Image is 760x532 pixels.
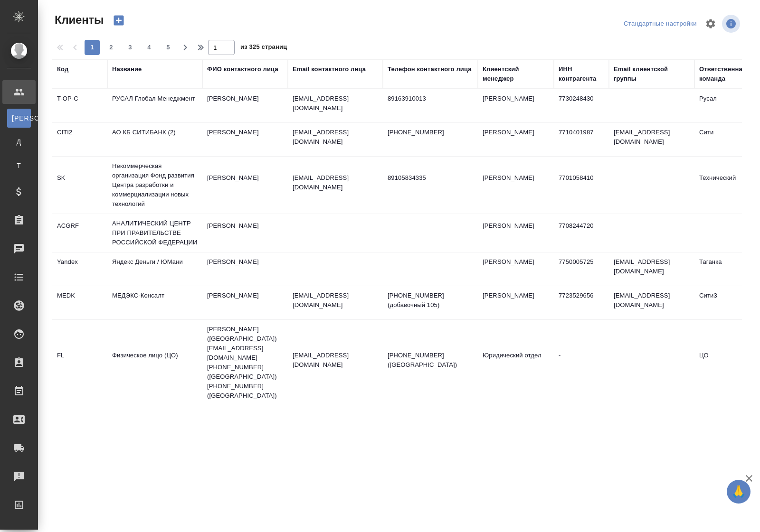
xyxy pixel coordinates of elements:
p: [EMAIL_ADDRESS][DOMAIN_NAME] [293,351,378,370]
td: [PERSON_NAME] ([GEOGRAPHIC_DATA]) [EMAIL_ADDRESS][DOMAIN_NAME] [PHONE_NUMBER] ([GEOGRAPHIC_DATA])... [202,320,288,405]
span: из 325 страниц [240,41,287,55]
td: [PERSON_NAME] [478,216,554,250]
a: Д [7,132,31,151]
p: 89163910013 [388,94,473,103]
p: 89105834335 [388,173,473,183]
div: Email клиентской группы [614,65,690,84]
div: Код [57,65,68,74]
div: split button [621,17,699,31]
span: Клиенты [52,12,104,28]
button: 3 [123,40,138,55]
td: Яндекс Деньги / ЮМани [107,252,202,286]
div: Клиентский менеджер [483,65,549,84]
a: [PERSON_NAME] [7,109,31,128]
td: [PERSON_NAME] [202,168,288,202]
td: - [554,346,609,379]
p: [EMAIL_ADDRESS][DOMAIN_NAME] [293,291,378,310]
button: 5 [161,40,176,55]
td: МЕДЭКС-Консалт [107,286,202,319]
td: АНАЛИТИЧЕСКИЙ ЦЕНТР ПРИ ПРАВИТЕЛЬСТВЕ РОССИЙСКОЙ ФЕДЕРАЦИИ [107,214,202,252]
td: АО КБ СИТИБАНК (2) [107,123,202,156]
span: 3 [123,43,138,52]
td: Физическое лицо (ЦО) [107,346,202,379]
span: 4 [142,43,157,52]
span: Т [12,161,26,170]
div: ИНН контрагента [559,65,604,84]
div: Телефон контактного лица [388,65,472,74]
td: T-OP-C [52,89,107,122]
div: Название [112,65,142,74]
p: [EMAIL_ADDRESS][DOMAIN_NAME] [293,128,378,147]
td: SK [52,168,107,202]
td: 7708244720 [554,216,609,250]
td: [PERSON_NAME] [478,123,554,156]
td: [PERSON_NAME] [202,216,288,250]
td: [PERSON_NAME] [202,123,288,156]
button: 2 [104,40,119,55]
td: 7710401987 [554,123,609,156]
td: [EMAIL_ADDRESS][DOMAIN_NAME] [609,252,694,286]
td: FL [52,346,107,379]
p: [PHONE_NUMBER] ([GEOGRAPHIC_DATA]) [388,351,473,370]
span: Посмотреть информацию [722,15,742,33]
td: [PERSON_NAME] [202,286,288,319]
td: Юридический отдел [478,346,554,379]
p: [PHONE_NUMBER] [388,128,473,137]
button: 🙏 [727,480,750,504]
div: ФИО контактного лица [207,65,278,74]
td: [PERSON_NAME] [202,252,288,286]
td: 7701058410 [554,168,609,202]
td: [PERSON_NAME] [478,286,554,319]
td: [EMAIL_ADDRESS][DOMAIN_NAME] [609,286,694,319]
td: 7730248430 [554,89,609,122]
td: Некоммерческая организация Фонд развития Центра разработки и коммерциализации новых технологий [107,157,202,214]
td: MEDK [52,286,107,319]
td: ACGRF [52,216,107,250]
p: [EMAIL_ADDRESS][DOMAIN_NAME] [293,94,378,113]
div: Email контактного лица [293,65,366,74]
button: Создать [107,12,130,28]
span: Настроить таблицу [699,12,722,35]
span: [PERSON_NAME] [12,113,26,123]
span: Д [12,137,26,147]
td: [PERSON_NAME] [478,252,554,286]
button: 4 [142,40,157,55]
td: РУСАЛ Глобал Менеджмент [107,89,202,122]
p: [PHONE_NUMBER] (добавочный 105) [388,291,473,310]
td: Yandex [52,252,107,286]
p: [EMAIL_ADDRESS][DOMAIN_NAME] [293,173,378,192]
td: CITI2 [52,123,107,156]
td: [PERSON_NAME] [478,168,554,202]
td: [PERSON_NAME] [478,89,554,122]
span: 2 [104,43,119,52]
td: 7750005725 [554,252,609,286]
span: 🙏 [731,482,747,502]
td: 7723529656 [554,286,609,319]
td: [EMAIL_ADDRESS][DOMAIN_NAME] [609,123,694,156]
a: Т [7,156,31,175]
span: 5 [161,43,176,52]
td: [PERSON_NAME] [202,89,288,122]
